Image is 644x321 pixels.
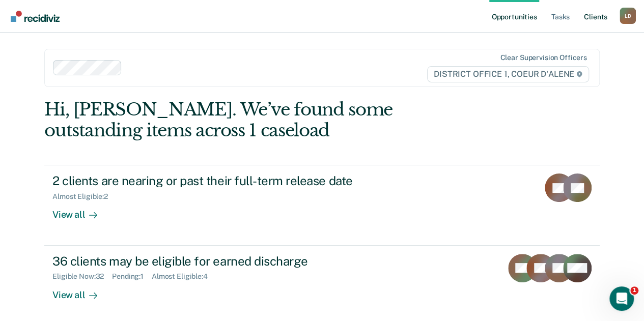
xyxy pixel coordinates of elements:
div: Eligible Now : 32 [52,272,112,281]
span: 1 [630,286,638,295]
div: L D [620,8,636,24]
div: Clear supervision officers [500,53,586,62]
div: Almost Eligible : 2 [52,192,116,201]
img: Recidiviz [11,11,60,22]
a: 2 clients are nearing or past their full-term release dateAlmost Eligible:2View all [44,165,600,245]
div: Almost Eligible : 4 [152,272,216,281]
div: View all [52,281,109,301]
button: Profile dropdown button [620,8,636,24]
div: 2 clients are nearing or past their full-term release date [52,173,410,188]
div: Hi, [PERSON_NAME]. We’ve found some outstanding items across 1 caseload [44,99,488,141]
div: View all [52,201,109,221]
iframe: Intercom live chat [609,286,634,311]
div: 36 clients may be eligible for earned discharge [52,254,410,269]
div: Pending : 1 [112,272,152,281]
span: DISTRICT OFFICE 1, COEUR D'ALENE [427,66,589,82]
